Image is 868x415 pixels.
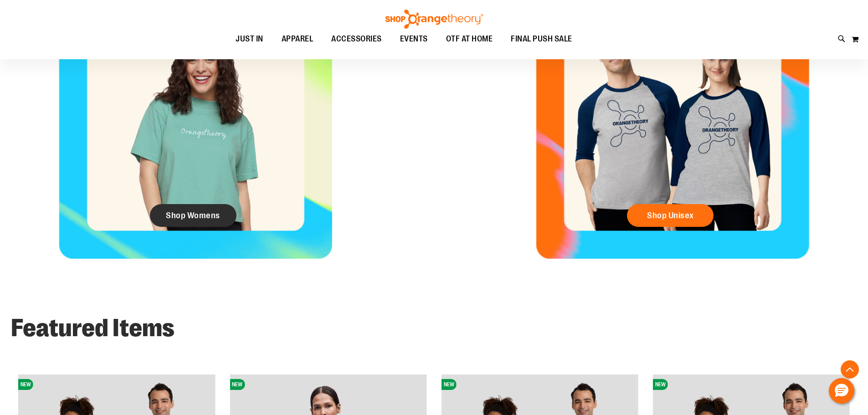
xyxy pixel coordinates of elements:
span: NEW [18,379,33,390]
img: Shop Orangetheory [384,10,484,29]
span: NEW [442,379,457,390]
a: ACCESSORIES [322,29,391,50]
a: OTF AT HOME [437,29,502,50]
span: JUST IN [236,29,263,49]
a: EVENTS [391,29,437,50]
button: Back To Top [841,360,859,379]
span: ACCESSORIES [331,29,382,49]
a: Shop Unisex [627,204,714,227]
strong: Featured Items [11,314,175,342]
a: Shop Womens [150,204,236,227]
span: APPAREL [282,29,313,49]
span: Shop Unisex [647,210,694,220]
span: EVENTS [400,29,428,49]
button: Hello, have a question? Let’s chat. [829,378,854,404]
span: FINAL PUSH SALE [511,29,572,49]
a: JUST IN [226,29,272,50]
a: FINAL PUSH SALE [502,29,581,50]
a: APPAREL [272,29,323,50]
span: NEW [230,379,245,390]
span: Shop Womens [166,210,220,220]
span: NEW [653,379,668,390]
span: OTF AT HOME [446,29,493,49]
